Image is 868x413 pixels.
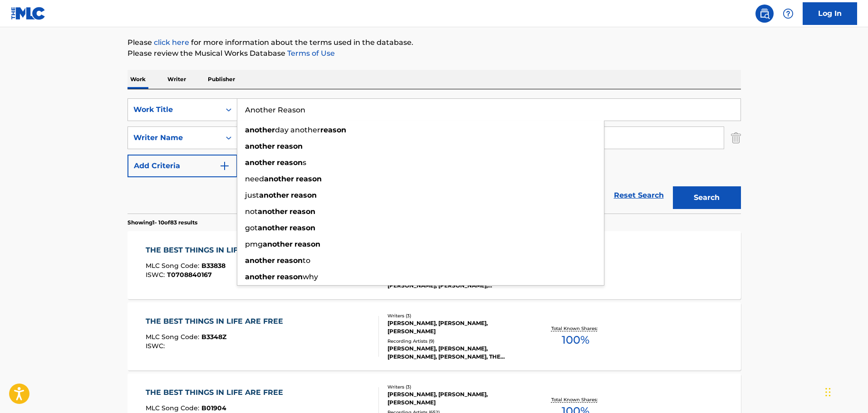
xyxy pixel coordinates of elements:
[146,316,288,327] div: THE BEST THINGS IN LIFE ARE FREE
[387,384,525,390] div: Writers ( 3 )
[303,256,310,265] span: to
[387,390,525,407] div: [PERSON_NAME], [PERSON_NAME], [PERSON_NAME]
[759,8,770,19] img: search
[146,387,288,398] div: THE BEST THINGS IN LIFE ARE FREE
[245,158,275,167] strong: another
[128,37,741,48] p: Please for more information about the terms used in the database.
[128,98,741,214] form: Search Form
[289,207,315,216] strong: reason
[128,302,741,370] a: THE BEST THINGS IN LIFE ARE FREEMLC Song Code:B3348ZISWC:Writers (3)[PERSON_NAME], [PERSON_NAME],...
[128,70,148,89] p: Work
[146,404,201,412] span: MLC Song Code :
[205,70,238,89] p: Publisher
[128,155,237,177] button: Add Criteria
[245,126,275,134] strong: another
[551,325,600,332] p: Total Known Shares:
[294,240,320,248] strong: reason
[296,175,322,183] strong: reason
[146,342,167,350] span: ISWC :
[779,5,797,23] div: Help
[277,142,303,151] strong: reason
[165,70,189,89] p: Writer
[731,126,741,149] img: Delete Criterion
[823,369,868,413] iframe: Chat Widget
[825,379,831,406] div: Drag
[201,262,226,270] span: B33838
[387,312,525,319] div: Writers ( 3 )
[201,333,226,341] span: B3348Z
[259,191,289,199] strong: another
[277,158,303,167] strong: reason
[291,191,317,199] strong: reason
[245,175,264,183] span: need
[133,132,215,143] div: Writer Name
[245,207,258,216] span: not
[245,142,275,151] strong: another
[201,404,226,412] span: B01904
[154,38,189,47] a: click here
[320,126,346,134] strong: reason
[387,319,525,335] div: [PERSON_NAME], [PERSON_NAME], [PERSON_NAME]
[387,345,525,361] div: [PERSON_NAME], [PERSON_NAME], [PERSON_NAME], [PERSON_NAME], THE [PERSON_NAME] QUARTET
[551,396,600,403] p: Total Known Shares:
[146,333,201,341] span: MLC Song Code :
[562,332,589,348] span: 100 %
[219,160,230,171] img: 9d2ae6d4665cec9f34b9.svg
[128,219,197,227] p: Showing 1 - 10 of 83 results
[146,271,167,279] span: ISWC :
[755,5,774,23] a: Public Search
[289,224,315,232] strong: reason
[167,271,212,279] span: T0708840167
[277,256,303,265] strong: reason
[133,104,215,115] div: Work Title
[285,49,335,58] a: Terms of Use
[387,338,525,345] div: Recording Artists ( 9 )
[245,240,263,248] span: pmg
[277,272,303,281] strong: reason
[673,186,741,209] button: Search
[803,2,857,25] a: Log In
[263,240,293,248] strong: another
[146,262,201,270] span: MLC Song Code :
[258,207,288,216] strong: another
[245,224,258,232] span: got
[303,272,318,281] span: why
[783,8,794,19] img: help
[245,256,275,265] strong: another
[275,126,320,134] span: day another
[245,272,275,281] strong: another
[609,185,668,205] a: Reset Search
[11,7,46,20] img: MLC Logo
[258,224,288,232] strong: another
[303,158,306,167] span: s
[128,48,741,59] p: Please review the Musical Works Database
[146,245,288,256] div: THE BEST THINGS IN LIFE ARE FREE
[245,191,259,199] span: just
[264,175,294,183] strong: another
[128,231,741,299] a: THE BEST THINGS IN LIFE ARE FREEMLC Song Code:B33838ISWC:T0708840167Writers (3)[PERSON_NAME], [PE...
